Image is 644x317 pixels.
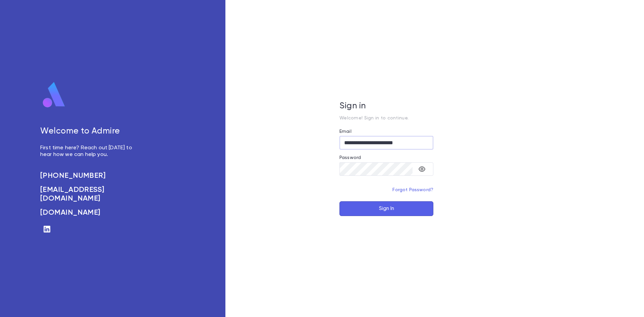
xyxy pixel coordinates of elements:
[339,129,352,134] label: Email
[40,171,140,180] a: [PHONE_NUMBER]
[339,201,433,216] button: Sign In
[415,162,429,176] button: toggle password visibility
[40,208,140,217] a: [DOMAIN_NAME]
[392,188,433,192] a: Forgot Password?
[40,186,140,203] a: [EMAIL_ADDRESS][DOMAIN_NAME]
[40,82,68,108] img: logo
[339,115,433,121] p: Welcome! Sign in to continue.
[40,126,140,137] h5: Welcome to Admire
[40,145,140,158] p: First time here? Reach out [DATE] to hear how we can help you.
[339,101,433,111] h5: Sign in
[339,155,361,160] label: Password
